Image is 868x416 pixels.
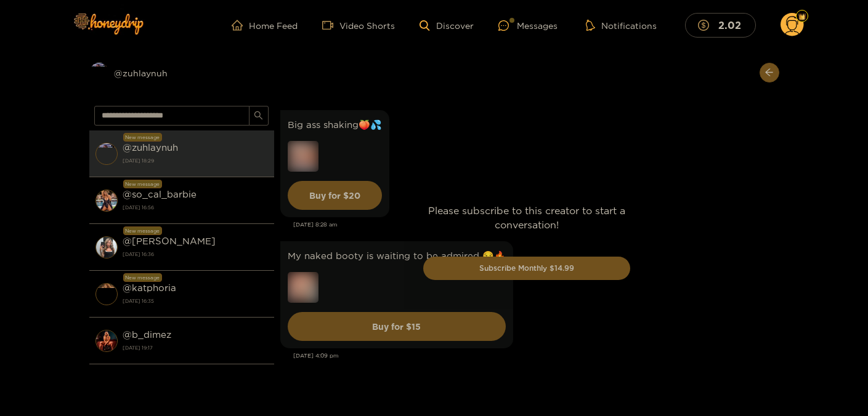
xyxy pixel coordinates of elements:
mark: 2.02 [716,18,743,31]
a: Discover [420,20,473,31]
strong: [DATE] 19:17 [123,342,268,353]
div: New message [123,226,162,235]
strong: @ [PERSON_NAME] [123,236,216,246]
img: conversation [95,236,118,258]
strong: [DATE] 16:35 [123,295,268,306]
strong: [DATE] 16:36 [123,249,268,260]
strong: @ katphoria [123,282,176,293]
img: Fan Level [798,13,806,20]
img: conversation [95,283,118,305]
div: @zuhlaynuh [89,63,274,82]
div: New message [123,273,162,282]
strong: [DATE] 18:29 [123,155,268,166]
button: 2.02 [685,13,756,37]
span: dollar [698,20,715,31]
span: home [232,20,249,31]
img: conversation [95,190,118,212]
strong: @ b_dimez [123,329,171,340]
span: arrow-left [765,68,774,78]
strong: @ so_cal_barbie [123,189,197,199]
button: Subscribe Monthly $14.99 [423,257,630,280]
p: Please subscribe to this creator to start a conversation! [423,204,630,232]
div: Messages [498,18,558,33]
a: Home Feed [232,20,298,31]
button: arrow-left [760,63,779,82]
strong: [DATE] 16:56 [123,202,268,213]
strong: @ zuhlaynuh [123,142,178,153]
img: conversation [95,330,118,352]
img: conversation [95,143,118,165]
div: New message [123,180,162,188]
button: search [249,106,269,126]
span: video-camera [322,20,339,31]
a: Video Shorts [322,20,395,31]
button: Notifications [582,19,660,31]
span: search [254,111,263,121]
div: New message [123,133,162,142]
